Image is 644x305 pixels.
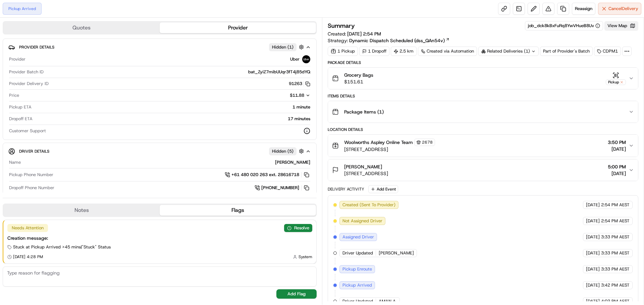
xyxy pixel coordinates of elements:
span: Pickup Arrived [342,282,372,288]
a: +61 480 020 263 ext. 28616718 [225,171,310,178]
span: Provider Details [19,45,54,50]
div: Location Details [328,127,638,132]
span: 3:33 PM AEST [601,266,630,272]
button: Provider [160,22,316,33]
span: Driver Details [19,149,49,154]
div: 1 minute [34,104,310,110]
span: 2678 [422,140,433,145]
span: Dropoff ETA [9,116,33,122]
a: Dynamic Dispatch Scheduled (dss_QAn54v) [349,37,450,44]
button: [PERSON_NAME][STREET_ADDRESS]5:00 PM[DATE] [328,159,638,181]
button: Reassign [572,3,595,15]
span: Provider Delivery ID [9,81,49,87]
span: Name [9,159,21,165]
span: Woolworths Aspley Online Team [344,139,413,146]
span: [PERSON_NAME] [379,250,414,256]
button: Quotes [3,22,160,33]
a: Created via Automation [418,47,477,56]
button: job_dck8kBxFuRq8YwVHueB8Uv [528,23,600,29]
span: [DATE] 2:54 PM [347,31,381,37]
span: [STREET_ADDRESS] [344,170,388,177]
span: Pickup Enroute [342,266,372,272]
button: Hidden (5) [269,147,306,155]
button: Resolve [284,224,312,232]
button: Driver DetailsHidden (5) [8,146,311,157]
div: Pickup [606,79,626,85]
button: Package Items (1) [328,101,638,123]
div: [PERSON_NAME] [23,159,310,165]
div: 1 Pickup [328,47,358,56]
span: AMAN A. [379,298,397,304]
div: Delivery Activity [328,186,364,192]
span: [DATE] [586,250,600,256]
button: Flags [160,205,316,216]
button: CancelDelivery [598,3,641,15]
button: Pickup [606,72,626,85]
img: uber-new-logo.jpeg [302,55,310,63]
span: Pickup ETA [9,104,32,110]
span: Driver Updated [342,250,373,256]
span: Not Assigned Driver [342,218,382,224]
span: Price [9,92,19,98]
span: 5:00 PM [608,163,626,170]
div: Creation message: [7,235,312,241]
span: 2:54 PM AEST [601,202,630,208]
span: [DATE] [586,218,600,224]
div: Items Details [328,93,638,99]
span: Provider [9,56,25,62]
span: [DATE] [586,266,600,272]
button: Woolworths Aspley Online Team2678[STREET_ADDRESS]3:50 PM[DATE] [328,135,638,157]
button: Add Event [368,185,398,193]
button: Notes [3,205,160,216]
div: Package Details [328,60,638,65]
span: Assigned Driver [342,234,374,240]
button: 91263 [289,81,310,87]
div: 17 minutes [35,116,310,122]
button: Grocery Bags$151.61Pickup [328,68,638,89]
span: [DATE] [608,170,626,177]
span: [STREET_ADDRESS] [344,146,435,153]
span: $151.61 [344,78,373,85]
span: Pickup Phone Number [9,172,53,178]
span: Customer Support [9,128,46,134]
span: Hidden ( 1 ) [272,44,293,50]
span: [DATE] [586,298,600,304]
span: [DATE] [608,146,626,152]
button: Provider DetailsHidden (1) [8,42,311,53]
span: System [299,254,312,259]
span: Grocery Bags [344,72,373,78]
span: 3:33 PM AEST [601,250,630,256]
span: 3:33 PM AEST [601,234,630,240]
span: Dynamic Dispatch Scheduled (dss_QAn54v) [349,37,445,44]
span: Uber [290,56,300,62]
div: 2.5 km [391,47,417,56]
span: Dropoff Phone Number [9,185,54,191]
button: View Map [604,21,638,30]
button: Add Flag [276,289,317,299]
span: +61 480 020 263 ext. 28616718 [231,172,299,178]
span: bat_ZyiZ7mibUUqr3fT4j85dYQ [248,69,310,75]
h3: Summary [328,23,355,29]
span: 3:42 PM AEST [601,282,630,288]
span: Hidden ( 5 ) [272,148,293,154]
span: [PHONE_NUMBER] [261,185,299,191]
span: Cancel Delivery [608,6,638,12]
span: 4:02 PM AEST [601,298,630,304]
div: Strategy: [328,37,450,44]
span: Created: [328,30,381,37]
span: Stuck at Pickup Arrived >45 mins | "Stuck" Status [13,244,111,250]
a: [PHONE_NUMBER] [255,184,310,192]
span: Reassign [575,6,592,12]
span: Driver Updated [342,298,373,304]
span: Created (Sent To Provider) [342,202,395,208]
span: [PERSON_NAME] [344,163,382,170]
span: [DATE] 4:28 PM [13,254,43,259]
div: Related Deliveries (1) [478,47,539,56]
div: 1 Dropoff [359,47,389,56]
button: Hidden (1) [269,43,306,51]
